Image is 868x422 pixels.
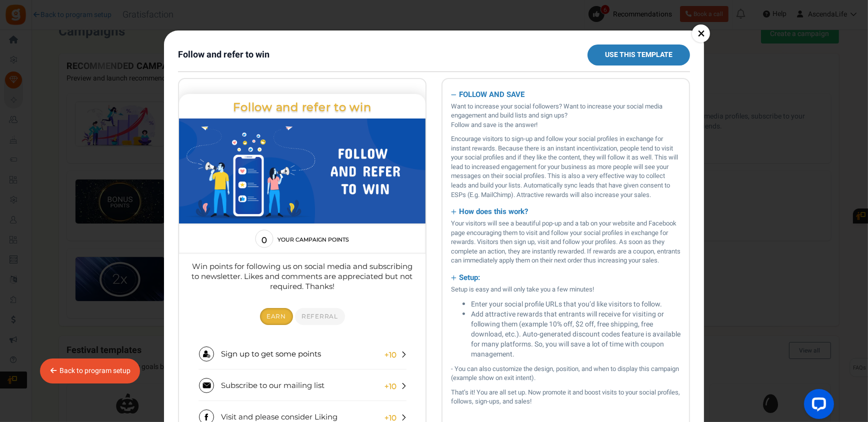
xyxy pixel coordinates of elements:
[451,87,680,102] h3: FOLLOW AND SAVE
[76,155,94,166] strong: 0
[451,134,680,199] p: Encourage visitors to sign-up and follow your social profiles in exchange for instant rewards. Be...
[471,309,680,359] li: Add attractive rewards that entrants will receive for visiting or following them (example 10% off...
[451,364,680,383] p: - You can also customize the design, position, and when to display this campaign (example show on...
[451,285,680,294] p: Setup is easy and will only take you a few minutes!
[451,219,680,265] p: Your visitors will see a beautiful pop-up and a tab on your website and Facebook page encouraging...
[692,24,710,42] a: ×
[451,270,680,285] h3: Setup:
[45,20,201,35] span: Follow and refer to win
[11,182,235,213] p: Win points for following us on social media and subscribing to newsletter. Likes and comments are...
[98,158,170,164] em: Your campaign points
[178,50,269,60] h1: Follow and refer to win
[587,44,690,65] a: Use this template
[59,365,130,376] a: Back to program setup
[451,204,680,219] h3: How does this work?
[451,102,680,130] p: Want to increase your social followers? Want to increase your social media engagement and build l...
[471,299,680,309] li: Enter your social profile URLs that you’d like visitors to follow.
[87,233,107,241] span: Earn
[122,233,159,241] span: Referral
[451,388,680,406] p: That’s it! You are all set up. Now promote it and boost visits to your social profiles, follows, ...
